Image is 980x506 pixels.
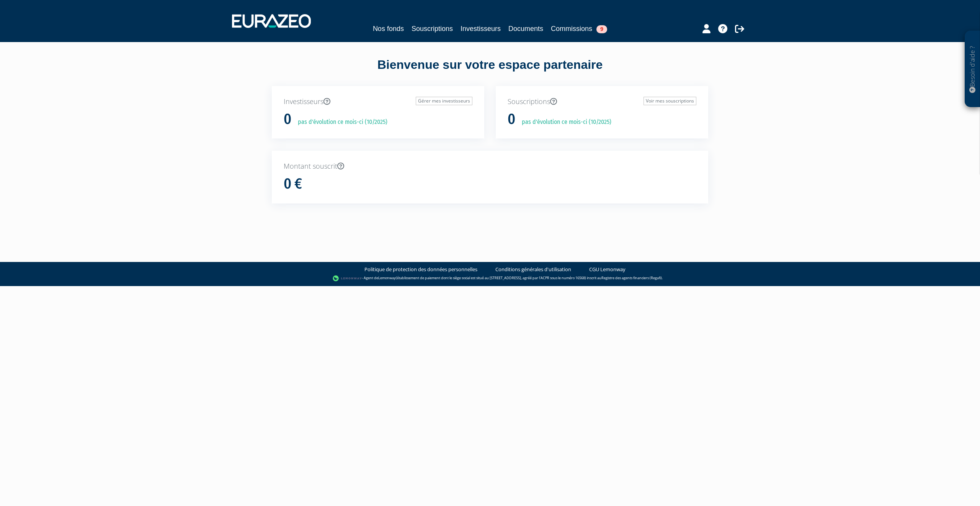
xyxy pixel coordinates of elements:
[232,14,311,28] img: 1732889491-logotype_eurazeo_blanc_rvb.png
[416,97,472,105] a: Gérer mes investisseurs
[8,275,972,282] div: - Agent de (établissement de paiement dont le siège social est situé au [STREET_ADDRESS], agréé p...
[968,35,977,104] p: Besoin d'aide ?
[551,23,607,34] a: Commissions9
[266,56,714,86] div: Bienvenue sur votre espace partenaire
[284,97,472,107] p: Investisseurs
[589,266,626,273] a: CGU Lemonway
[596,25,607,33] span: 9
[284,176,302,192] h1: 0 €
[378,275,396,280] a: Lemonway
[364,266,477,273] a: Politique de protection des données personnelles
[284,111,291,127] h1: 0
[461,23,501,34] a: Investisseurs
[333,275,362,282] img: logo-lemonway.png
[644,97,696,105] a: Voir mes souscriptions
[412,23,453,34] a: Souscriptions
[292,118,387,127] p: pas d'évolution ce mois-ci (10/2025)
[284,161,696,171] p: Montant souscrit
[373,23,404,34] a: Nos fonds
[508,97,696,107] p: Souscriptions
[495,266,571,273] a: Conditions générales d'utilisation
[516,118,611,127] p: pas d'évolution ce mois-ci (10/2025)
[508,23,543,34] a: Documents
[508,111,515,127] h1: 0
[601,275,662,280] a: Registre des agents financiers (Regafi)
